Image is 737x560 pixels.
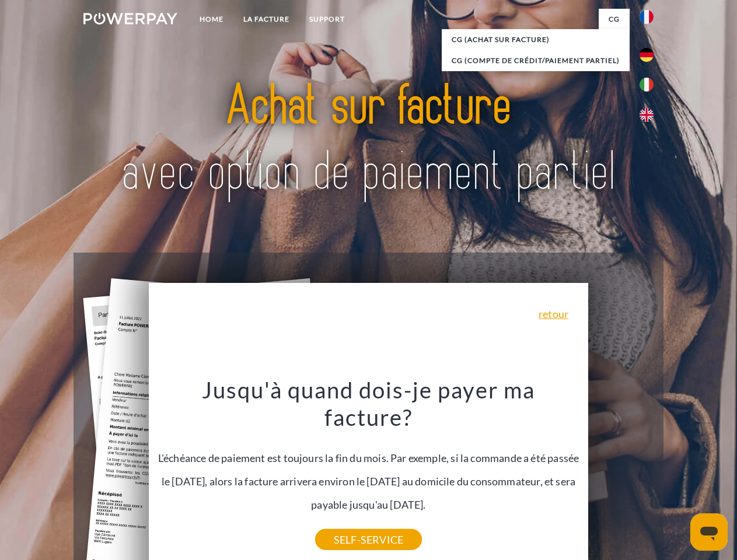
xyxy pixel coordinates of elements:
[315,529,422,550] a: SELF-SERVICE
[156,376,582,540] div: L'échéance de paiement est toujours la fin du mois. Par exemple, si la commande a été passée le [...
[111,56,626,223] img: title-powerpay_fr.svg
[539,309,568,319] a: retour
[599,9,630,30] a: CG
[233,9,299,30] a: LA FACTURE
[640,78,654,92] img: it
[299,9,355,30] a: Support
[83,13,177,24] img: logo-powerpay-white.svg
[690,513,728,551] iframe: Bouton de lancement de la fenêtre de messagerie
[442,29,630,50] a: CG (achat sur facture)
[156,376,582,432] h3: Jusqu'à quand dois-je payer ma facture?
[640,108,654,122] img: en
[442,50,630,71] a: CG (Compte de crédit/paiement partiel)
[190,9,233,30] a: Home
[640,10,654,24] img: fr
[640,48,654,62] img: de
